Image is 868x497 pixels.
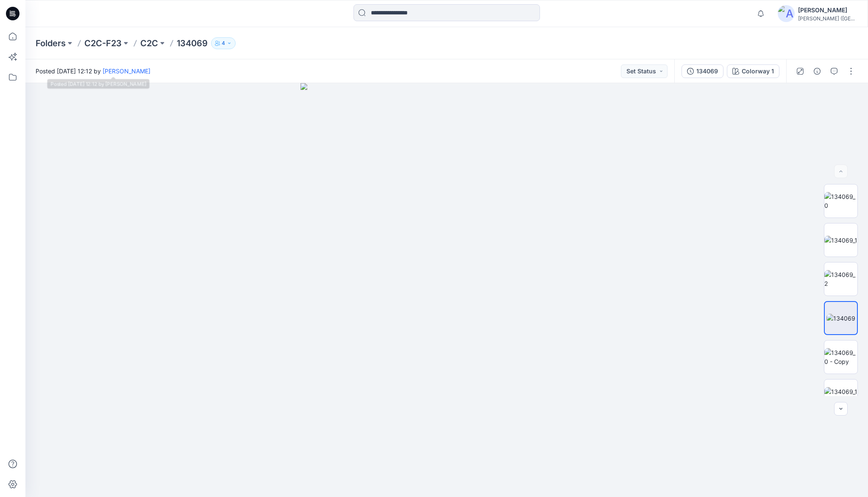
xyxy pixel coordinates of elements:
img: eyJhbGciOiJIUzI1NiIsImtpZCI6IjAiLCJzbHQiOiJzZXMiLCJ0eXAiOiJKV1QifQ.eyJkYXRhIjp7InR5cGUiOiJzdG9yYW... [300,83,593,497]
p: 4 [222,39,225,48]
img: 134069 [826,314,855,323]
div: [PERSON_NAME] ([GEOGRAPHIC_DATA]) Exp... [798,15,857,22]
img: 134069_0 - Copy [824,348,857,366]
button: Details [810,64,824,78]
div: 134069 [696,67,718,76]
p: 134069 [177,37,208,49]
a: [PERSON_NAME] [103,67,150,75]
img: avatar [778,5,795,22]
button: 134069 [682,64,723,78]
a: C2C [140,37,158,49]
div: [PERSON_NAME] [798,5,857,15]
img: 134069_2 [824,270,857,288]
a: Folders [36,37,66,49]
img: 134069_1 - Copy [824,387,857,405]
span: Posted [DATE] 12:12 by [36,67,150,75]
img: 134069_0 [824,192,857,210]
button: 4 [211,37,236,49]
img: 134069_1 [824,236,857,245]
a: C2C-F23 [84,37,122,49]
div: Colorway 1 [742,67,774,76]
button: Colorway 1 [727,64,779,78]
